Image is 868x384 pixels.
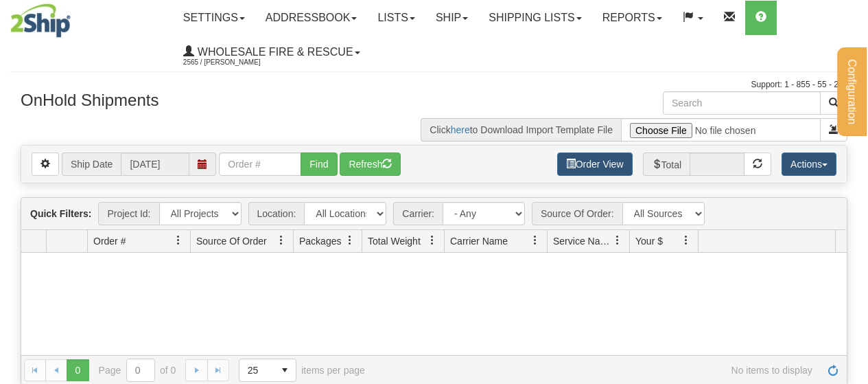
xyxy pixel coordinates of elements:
[782,153,836,176] button: Actions
[592,1,672,35] a: Reports
[173,1,255,35] a: Settings
[196,234,267,248] span: Source Of Order
[675,229,698,252] a: Your $ filter column settings
[367,1,425,35] a: Lists
[21,198,847,230] div: grid toolbar
[99,359,176,382] span: Page of 0
[194,46,353,58] span: WHOLESALE FIRE & RESCUE
[368,234,421,248] span: Total Weight
[239,359,296,382] span: Page sizes drop down
[421,229,444,252] a: Total Weight filter column settings
[30,207,91,221] label: Quick Filters:
[663,91,821,115] input: Search
[21,91,212,109] h3: OnHold Shipments
[837,47,867,136] button: Configuration
[635,234,663,248] span: Your $
[340,153,401,176] button: Refresh
[173,35,371,69] a: WHOLESALE FIRE & RESCUE 2565 / [PERSON_NAME]
[219,153,301,176] input: Order #
[557,153,633,176] a: Order View
[183,56,286,69] span: 2565 / [PERSON_NAME]
[93,234,126,248] span: Order #
[10,79,858,91] div: Support: 1 - 855 - 55 - 2SHIP
[248,202,305,225] span: Location:
[450,234,508,248] span: Carrier Name
[167,229,190,252] a: Order # filter column settings
[553,234,613,248] span: Service Name
[274,359,296,381] span: select
[255,1,368,35] a: Addressbook
[820,91,847,115] button: Search
[478,1,591,35] a: Shipping lists
[451,124,470,135] a: here
[248,363,266,377] span: 25
[393,202,443,225] span: Carrier:
[98,202,159,225] span: Project Id:
[299,234,341,248] span: Packages
[643,153,690,176] span: Total
[822,359,844,381] a: Refresh
[621,118,821,142] input: Import
[836,122,867,262] iframe: chat widget
[10,3,71,38] img: logo2565.jpg
[239,359,365,382] span: items per page
[301,153,337,176] button: Find
[62,153,121,176] span: Ship Date
[606,229,629,252] a: Service Name filter column settings
[421,118,621,142] span: Click to Download Import Template File
[384,365,812,376] span: No items to display
[425,1,478,35] a: Ship
[524,229,547,252] a: Carrier Name filter column settings
[338,229,362,252] a: Packages filter column settings
[67,359,89,381] span: Page 0
[532,202,622,225] span: Source Of Order:
[270,229,293,252] a: Source Of Order filter column settings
